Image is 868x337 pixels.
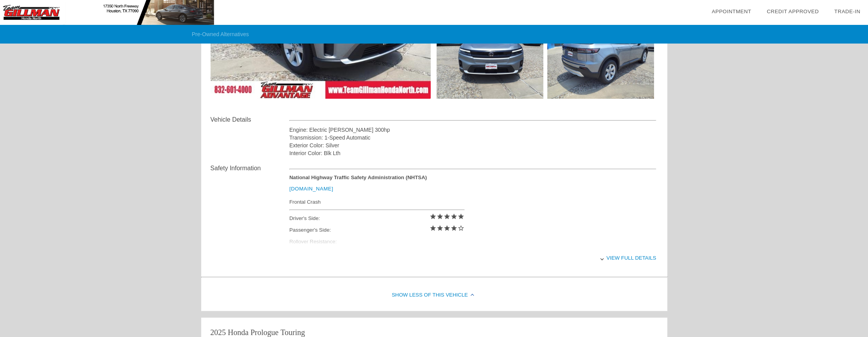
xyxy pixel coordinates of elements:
[289,213,464,224] div: Driver's Side:
[437,19,543,99] img: image.aspx
[289,197,464,207] div: Frontal Crash
[430,225,437,232] i: star
[210,115,289,124] div: Vehicle Details
[547,19,654,99] img: image.aspx
[451,225,457,232] i: star
[289,248,656,267] div: View full details
[289,141,656,149] div: Exterior Color: Silver
[834,9,860,14] a: Trade-In
[444,225,451,232] i: star
[289,134,656,141] div: Transmission: 1-Speed Automatic
[289,126,656,134] div: Engine: Electric [PERSON_NAME] 300hp
[767,9,819,14] a: Credit Approved
[437,225,444,232] i: star
[289,149,656,157] div: Interior Color: Blk Lth
[437,213,444,220] i: star
[289,175,427,180] strong: National Highway Traffic Safety Administration (NHTSA)
[289,224,464,236] div: Passenger's Side:
[457,225,464,232] i: star_border
[711,9,751,14] a: Appointment
[289,186,333,192] a: [DOMAIN_NAME]
[451,213,457,220] i: star
[210,164,289,173] div: Safety Information
[430,213,437,220] i: star
[444,213,451,220] i: star
[201,280,667,311] div: Show Less of this Vehicle
[457,213,464,220] i: star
